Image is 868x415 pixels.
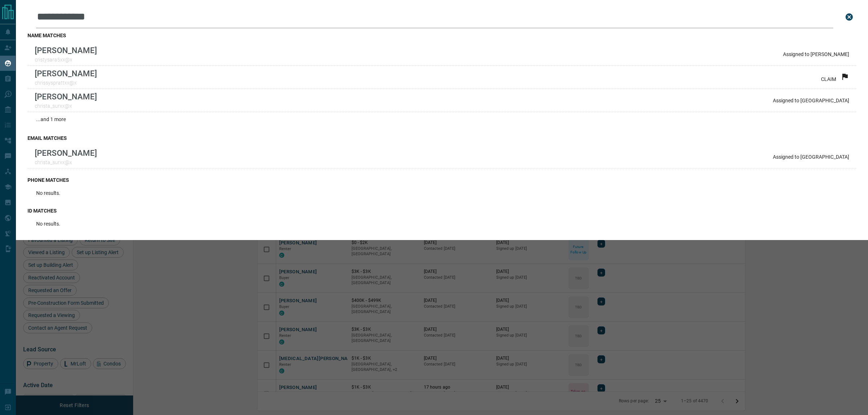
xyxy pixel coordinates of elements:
p: Assigned to [PERSON_NAME] [783,51,849,57]
p: cristysara5xx@x [35,57,97,63]
p: christa_surxx@x [35,103,97,109]
p: [PERSON_NAME] [35,92,97,101]
p: chrissysprattxx@x [35,80,97,86]
h3: phone matches [27,177,856,183]
div: CLAIM [821,72,849,82]
h3: name matches [27,33,856,38]
p: christa_surxx@x [35,159,97,165]
p: [PERSON_NAME] [35,69,97,78]
p: Assigned to [GEOGRAPHIC_DATA] [773,154,849,160]
p: No results. [36,190,60,196]
h3: email matches [27,135,856,141]
p: Assigned to [GEOGRAPHIC_DATA] [773,98,849,103]
button: close search bar [842,10,856,24]
div: ...and 1 more [27,112,856,127]
p: [PERSON_NAME] [35,148,97,158]
h3: id matches [27,208,856,214]
p: No results. [36,221,60,227]
p: [PERSON_NAME] [35,46,97,55]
